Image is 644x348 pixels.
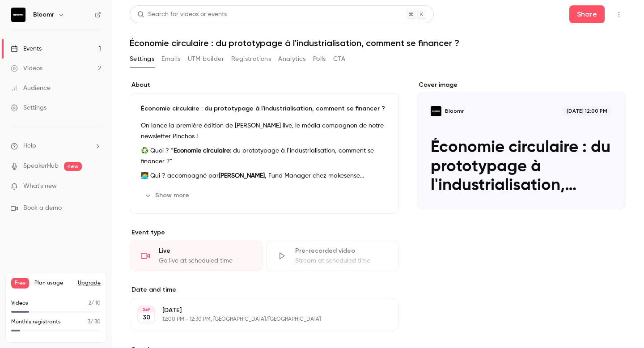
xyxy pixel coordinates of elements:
[141,188,195,203] button: Show more
[295,256,388,265] div: Stream at scheduled time
[162,316,352,323] p: 12:00 PM - 12:30 PM, [GEOGRAPHIC_DATA]/[GEOGRAPHIC_DATA]
[333,52,345,66] button: CTA
[141,104,388,113] p: Économie circulaire : du prototypage à l'industrialisation, comment se financer ?
[23,141,36,151] span: Help
[11,8,25,22] img: Bloomr
[130,285,399,294] label: Date and time
[174,148,230,154] strong: Economie circulaire
[141,120,388,142] p: On lance la première édition de [PERSON_NAME] live, le média compagnon de notre newsletter Pinchos !
[295,246,388,255] div: Pre-recorded video
[11,103,47,112] div: Settings
[161,52,180,66] button: Emails
[130,81,399,89] label: About
[188,52,224,66] button: UTM builder
[89,299,101,307] p: / 10
[64,162,82,171] span: new
[88,319,90,325] span: 3
[78,280,101,287] button: Upgrade
[11,318,61,326] p: Monthly registrants
[23,161,59,171] a: SpeakerHub
[159,256,251,265] div: Go live at scheduled time
[231,52,271,66] button: Registrations
[130,241,263,271] div: LiveGo live at scheduled time
[11,64,42,73] div: Videos
[34,280,72,287] span: Plan usage
[141,145,388,167] p: ♻️ Quoi ? “ : du prototypage à l’industrialisation, comment se financer ?”
[159,246,251,255] div: Live
[162,306,352,315] p: [DATE]
[138,306,154,313] div: SEP
[130,52,154,66] button: Settings
[219,173,265,179] strong: [PERSON_NAME]
[88,318,101,326] p: / 30
[137,10,227,19] div: Search for videos or events
[11,44,42,53] div: Events
[23,182,57,191] span: What's new
[417,81,626,209] section: Cover image
[417,81,626,89] label: Cover image
[313,52,326,66] button: Polls
[130,38,626,48] h1: Économie circulaire : du prototypage à l'industrialisation, comment se financer ?
[11,84,51,93] div: Audience
[11,299,28,307] p: Videos
[130,228,399,237] p: Event type
[11,278,29,289] span: Free
[266,241,399,271] div: Pre-recorded videoStream at scheduled time
[23,204,62,213] span: Book a demo
[141,170,388,181] p: 👩‍💻 Qui ? accompagné par , Fund Manager chez makesense et , co-fondateur de Bloomr
[569,5,605,23] button: Share
[11,141,101,151] li: help-dropdown-opener
[278,52,306,66] button: Analytics
[33,10,54,19] h6: Bloomr
[89,301,91,306] span: 2
[143,313,150,322] p: 30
